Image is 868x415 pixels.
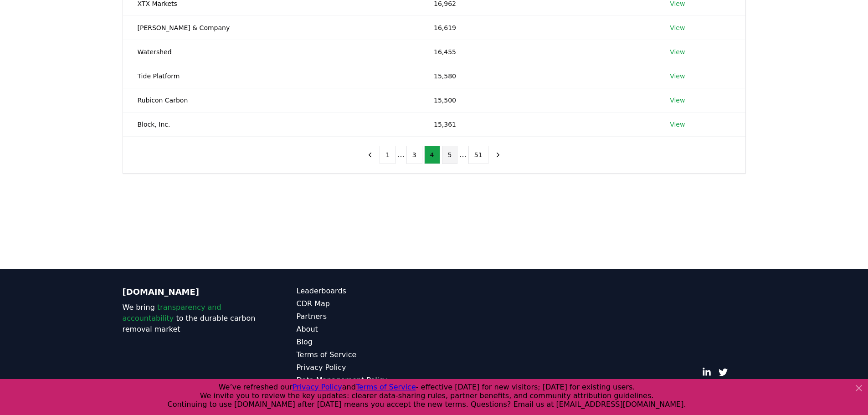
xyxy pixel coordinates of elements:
[123,88,419,112] td: Rubicon Carbon
[297,337,434,348] a: Blog
[123,302,260,335] p: We bring to the durable carbon removal market
[419,40,655,64] td: 16,455
[442,146,458,164] button: 5
[123,40,419,64] td: Watershed
[397,149,404,160] li: ...
[297,298,434,309] a: CDR Map
[297,375,434,386] a: Data Management Policy
[424,146,440,164] button: 4
[670,72,685,81] a: View
[297,311,434,322] a: Partners
[468,146,488,164] button: 51
[419,88,655,112] td: 15,500
[419,112,655,136] td: 15,361
[670,120,685,129] a: View
[123,15,419,40] td: [PERSON_NAME] & Company
[362,146,378,164] button: previous page
[459,149,466,160] li: ...
[670,47,685,56] a: View
[670,96,685,105] a: View
[702,368,711,377] a: LinkedIn
[123,64,419,88] td: Tide Platform
[297,286,434,297] a: Leaderboards
[123,112,419,136] td: Block, Inc.
[419,64,655,88] td: 15,580
[380,146,395,164] button: 1
[419,15,655,40] td: 16,619
[670,23,685,32] a: View
[123,286,260,298] p: [DOMAIN_NAME]
[297,324,434,335] a: About
[297,349,434,360] a: Terms of Service
[297,362,434,373] a: Privacy Policy
[490,146,506,164] button: next page
[123,303,221,323] span: transparency and accountability
[719,368,728,377] a: Twitter
[406,146,422,164] button: 3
